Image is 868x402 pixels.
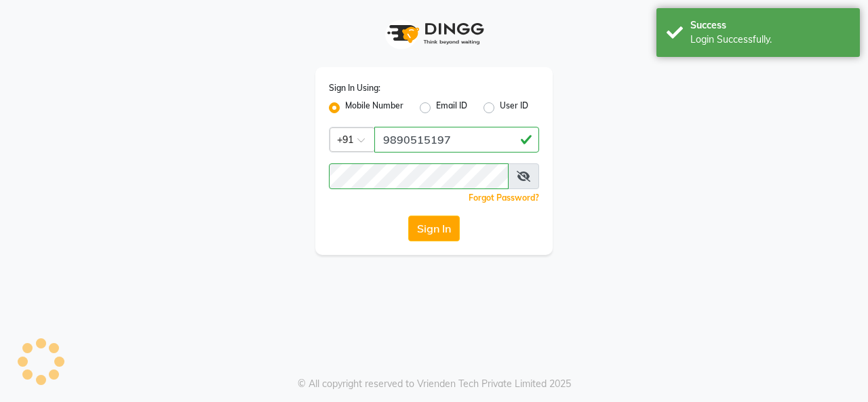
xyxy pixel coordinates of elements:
label: Sign In Using: [329,82,380,94]
img: logo1.svg [380,14,488,54]
label: Email ID [436,100,467,116]
input: Username [374,127,539,153]
input: Username [329,163,509,189]
a: Forgot Password? [469,193,539,203]
button: Sign In [408,216,460,241]
label: User ID [500,100,528,116]
label: Mobile Number [345,100,403,116]
div: Success [690,18,850,33]
div: Login Successfully. [690,33,850,47]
